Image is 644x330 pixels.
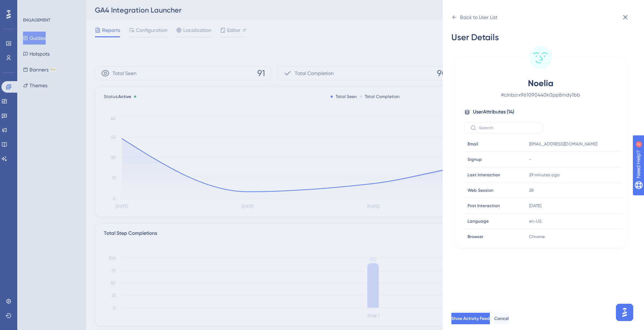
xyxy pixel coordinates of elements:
span: Need Help? [17,2,45,10]
span: Show Activity Feed [451,316,490,321]
iframe: UserGuiding AI Assistant Launcher [614,302,635,323]
time: 29 minutes ago [529,172,560,177]
span: Browser [468,234,483,240]
span: [EMAIL_ADDRESS][DOMAIN_NAME] [529,141,597,147]
span: # clnbzrx961090440k0pp8mdy1bb [477,90,604,99]
span: Email [468,141,478,147]
span: Cancel [494,316,509,321]
span: User Attributes ( 14 ) [473,108,514,116]
span: - [529,157,531,162]
button: Cancel [494,313,509,324]
span: Last Interaction [468,172,500,178]
button: Show Activity Feed [451,313,490,324]
span: Web Session [468,187,493,193]
span: Language [468,218,489,224]
div: User Details [451,32,630,43]
div: 2 [50,4,52,9]
span: 28 [529,187,534,193]
span: Noelia [477,78,604,89]
span: Signup [468,157,482,162]
span: en-US [529,218,542,224]
input: Search [479,125,537,130]
span: First Interaction [468,203,500,209]
span: Chrome [529,234,545,240]
time: [DATE] [529,203,541,208]
div: Back to User List [460,13,497,22]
